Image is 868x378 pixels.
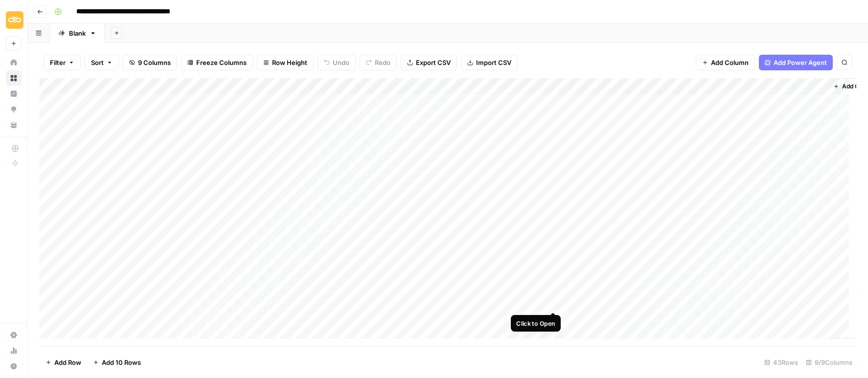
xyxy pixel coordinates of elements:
[91,58,104,67] span: Sort
[375,58,390,67] span: Redo
[360,55,397,70] button: Redo
[6,343,22,358] a: Usage
[69,28,86,38] div: Blank
[6,70,22,86] a: Browse
[802,355,856,370] div: 9/9 Columns
[6,102,22,117] a: Opportunities
[318,55,356,70] button: Undo
[50,58,66,67] span: Filter
[87,355,147,370] button: Add 10 Rows
[476,58,511,67] span: Import CSV
[196,58,247,67] span: Freeze Columns
[6,358,22,374] button: Help + Support
[85,55,119,70] button: Sort
[774,58,827,67] span: Add Power Agent
[6,11,23,29] img: Sinch Logo
[6,327,22,343] a: Settings
[102,357,141,367] span: Add 10 Rows
[696,55,755,70] button: Add Column
[6,86,22,102] a: Insights
[711,58,749,67] span: Add Column
[44,55,81,70] button: Filter
[138,58,171,67] span: 9 Columns
[759,55,833,70] button: Add Power Agent
[416,58,451,67] span: Export CSV
[40,355,87,370] button: Add Row
[516,319,555,328] div: Click to Open
[181,55,253,70] button: Freeze Columns
[461,55,518,70] button: Import CSV
[333,58,349,67] span: Undo
[401,55,457,70] button: Export CSV
[272,58,307,67] span: Row Height
[760,355,802,370] div: 43 Rows
[257,55,314,70] button: Row Height
[6,117,22,133] a: Your Data
[50,23,105,43] a: Blank
[6,8,22,32] button: Workspace: Sinch
[6,55,22,70] a: Home
[54,357,81,367] span: Add Row
[123,55,177,70] button: 9 Columns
